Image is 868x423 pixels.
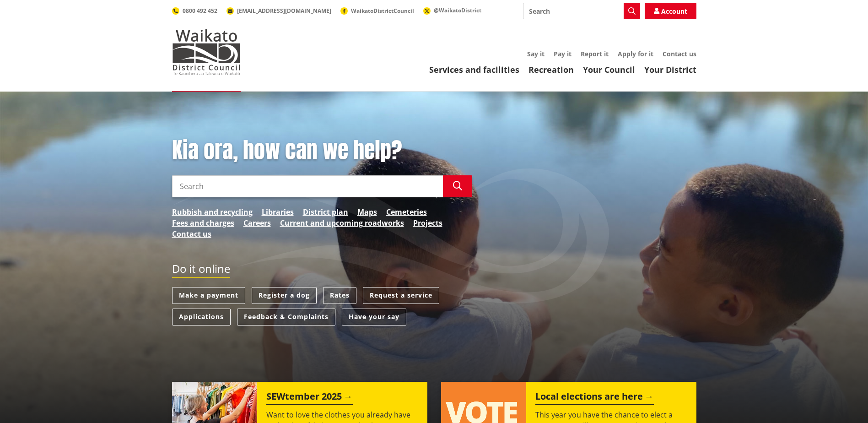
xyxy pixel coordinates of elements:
[342,309,406,325] a: Have your say
[183,7,217,15] span: 0800 492 452
[172,175,443,197] input: Search input
[172,309,231,325] a: Applications
[581,49,609,58] a: Report it
[266,391,353,405] h2: SEWtember 2025
[172,228,211,239] a: Contact us
[644,64,696,75] a: Your District
[523,3,640,19] input: Search input
[663,49,696,58] a: Contact us
[363,287,439,304] a: Request a service
[351,7,414,15] span: WaikatoDistrictCouncil
[303,206,348,217] a: District plan
[262,206,294,217] a: Libraries
[434,6,481,14] span: @WaikatoDistrict
[386,206,427,217] a: Cemeteries
[237,309,335,325] a: Feedback & Complaints
[252,287,317,304] a: Register a dog
[527,49,545,58] a: Say it
[172,7,217,15] a: 0800 492 452
[423,6,481,14] a: @WaikatoDistrict
[323,287,356,304] a: Rates
[172,287,245,304] a: Make a payment
[243,217,271,228] a: Careers
[554,49,571,58] a: Pay it
[172,137,472,164] h1: Kia ora, how can we help?
[172,29,241,75] img: Waikato District Council - Te Kaunihera aa Takiwaa o Waikato
[237,7,331,15] span: [EMAIL_ADDRESS][DOMAIN_NAME]
[413,217,442,228] a: Projects
[618,49,653,58] a: Apply for it
[429,64,519,75] a: Services and facilities
[172,206,253,217] a: Rubbish and recycling
[357,206,377,217] a: Maps
[226,7,331,15] a: [EMAIL_ADDRESS][DOMAIN_NAME]
[172,217,234,228] a: Fees and charges
[645,3,696,19] a: Account
[535,391,654,405] h2: Local elections are here
[528,64,574,75] a: Recreation
[583,64,635,75] a: Your Council
[340,7,414,15] a: WaikatoDistrictCouncil
[172,262,230,278] h2: Do it online
[280,217,404,228] a: Current and upcoming roadworks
